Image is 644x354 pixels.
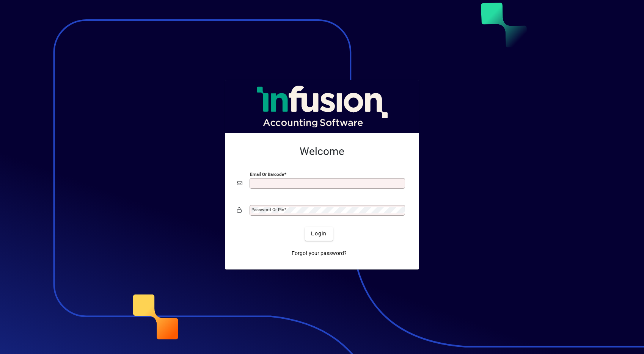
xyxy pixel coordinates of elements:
[311,230,327,238] span: Login
[250,171,284,177] mat-label: Email or Barcode
[251,207,284,212] mat-label: Password or Pin
[292,249,347,257] span: Forgot your password?
[289,247,350,260] a: Forgot your password?
[305,227,333,241] button: Login
[237,145,407,158] h2: Welcome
